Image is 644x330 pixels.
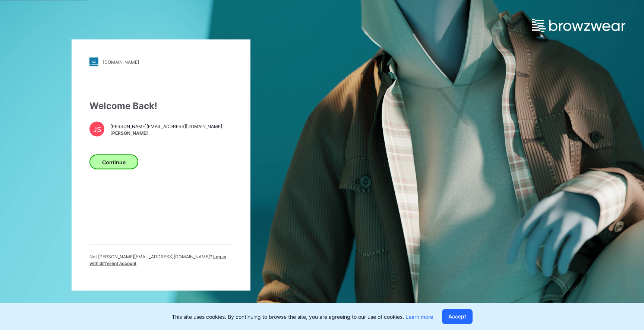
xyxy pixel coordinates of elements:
img: stylezone-logo.562084cfcfab977791bfbf7441f1a819.svg [89,57,98,66]
div: Welcome Back! [89,99,233,113]
button: Continue [89,155,138,169]
p: Not [PERSON_NAME][EMAIL_ADDRESS][DOMAIN_NAME] ? [89,253,233,267]
img: browzwear-logo.e42bd6dac1945053ebaf764b6aa21510.svg [532,19,625,32]
p: This site uses cookies. By continuing to browse the site, you are agreeing to our use of cookies. [172,313,433,321]
a: [DOMAIN_NAME] [89,57,233,66]
div: [DOMAIN_NAME] [103,59,139,65]
button: Accept [442,309,473,324]
span: [PERSON_NAME] [110,130,222,136]
div: JS [89,122,104,137]
span: [PERSON_NAME][EMAIL_ADDRESS][DOMAIN_NAME] [110,123,222,130]
a: Learn more [405,314,433,320]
